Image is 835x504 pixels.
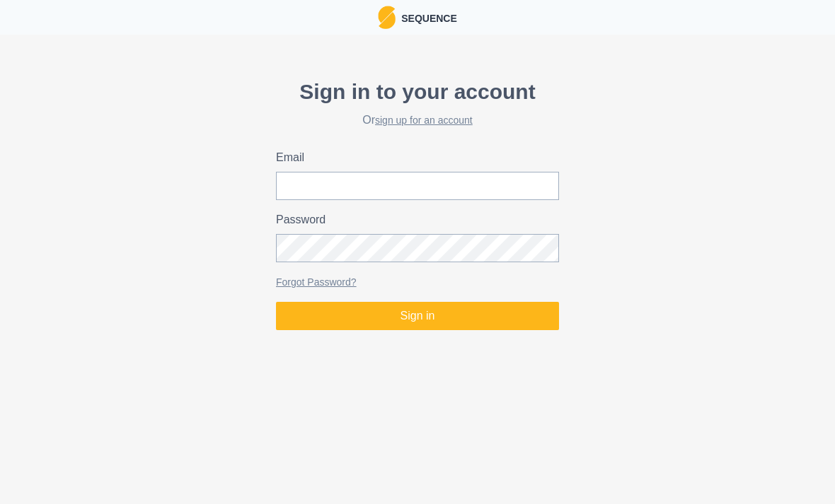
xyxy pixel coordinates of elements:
[276,149,551,166] label: Email
[378,6,457,29] a: LogoSequence
[276,113,559,127] h2: Or
[276,276,357,288] a: Forgot Password?
[276,302,559,330] button: Sign in
[276,76,559,107] p: Sign in to your account
[378,6,396,29] img: Logo
[375,115,473,126] a: sign up for an account
[396,8,457,26] p: Sequence
[276,211,551,228] label: Password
